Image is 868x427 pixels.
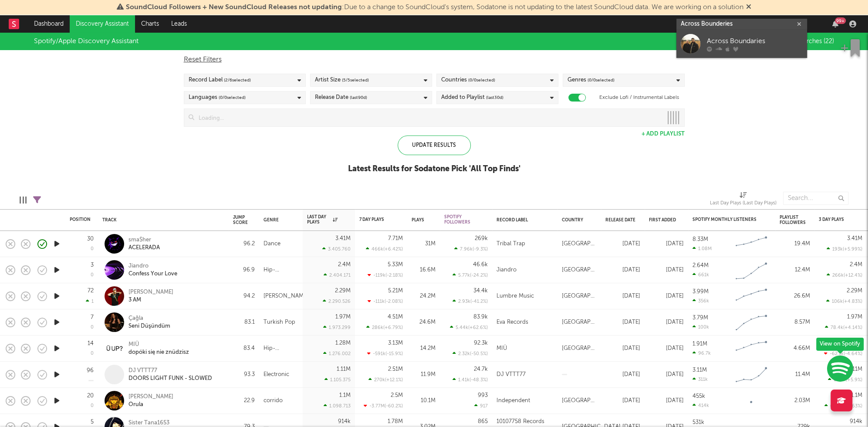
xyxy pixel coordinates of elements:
[732,233,771,255] svg: Chart title
[692,350,711,356] div: 96.7k
[412,317,436,328] div: 24.6M
[388,288,403,294] div: 5.21M
[388,340,403,346] div: 3.13M
[233,239,255,249] div: 96.2
[783,192,848,205] input: Search...
[649,291,684,302] div: [DATE]
[391,393,403,398] div: 2.5M
[128,262,177,270] div: Jiandro
[496,317,528,328] div: Eva Records
[359,217,390,222] div: 7 Day Plays
[263,217,294,223] div: Genre
[224,75,251,85] span: ( 2 / 6 selected)
[233,396,255,406] div: 22.9
[335,314,351,320] div: 1.97M
[649,343,684,354] div: [DATE]
[605,343,640,354] div: [DATE]
[453,272,488,278] div: 5.77k ( -24.2 % )
[86,298,94,304] div: 1
[486,92,503,103] span: (last 30 d)
[263,317,295,328] div: Turkish Pop
[474,366,488,372] div: 24.7k
[605,265,640,275] div: [DATE]
[710,187,777,213] div: Last Day Plays (Last Day Plays)
[441,92,503,103] div: Added to Playlist
[350,92,367,103] span: (last 90 d)
[496,369,526,380] div: DJ VTTT77
[780,215,806,225] div: Playlist Followers
[165,15,193,33] a: Leads
[567,75,615,85] div: Genres
[388,314,403,320] div: 4.51M
[126,4,342,11] span: SoundCloud Followers + New SoundCloud Releases not updating
[825,325,862,330] div: 78.4k ( +4.14 % )
[496,291,534,302] div: Lumbre Music
[605,291,640,302] div: [DATE]
[366,246,403,252] div: 466k ( +6.42 % )
[128,236,160,244] div: sma$her
[474,340,488,346] div: 92.3k
[847,288,862,294] div: 2.29M
[128,367,212,375] div: DJ VTTT77
[128,419,169,427] div: Sister Tana1653
[588,75,615,85] span: ( 0 / 0 selected)
[322,246,351,252] div: 3.405.760
[323,298,351,304] div: 2.290.526
[496,217,549,223] div: Record Label
[364,403,403,409] div: -3.77M ( -60.2 % )
[562,291,597,302] div: [GEOGRAPHIC_DATA]
[816,338,864,351] div: View on Spotify
[692,341,707,347] div: 1.91M
[692,376,708,382] div: 311k
[128,288,173,296] div: [PERSON_NAME]
[780,291,810,302] div: 26.6M
[496,396,530,406] div: Independent
[128,270,177,278] div: Confess Your Love
[473,288,488,294] div: 34.4k
[323,325,351,330] div: 1.973.299
[649,317,684,328] div: [DATE]
[732,285,771,307] svg: Chart title
[398,136,471,155] div: Update Results
[324,403,351,409] div: 1.098.713
[562,317,597,328] div: [GEOGRAPHIC_DATA]
[335,288,351,294] div: 2.29M
[676,19,807,30] input: Search for artists
[233,343,255,354] div: 83.4
[189,75,251,85] div: Record Label
[412,396,436,406] div: 10.1M
[233,291,255,302] div: 94.2
[826,298,862,304] div: 106k ( +4.83 % )
[478,393,488,398] div: 993
[388,366,403,372] div: 2.51M
[562,396,597,406] div: [GEOGRAPHIC_DATA]
[128,315,170,322] div: Çağla
[562,343,597,354] div: [GEOGRAPHIC_DATA]
[692,420,704,425] div: 531k
[847,236,862,241] div: 3.41M
[233,317,255,328] div: 83.1
[453,351,488,356] div: 2.32k ( -50.5 % )
[468,75,495,85] span: ( 0 / 0 selected)
[851,393,862,398] div: 1.1M
[87,368,94,373] div: 96
[732,312,771,333] svg: Chart title
[692,246,712,251] div: 1.08M
[692,272,709,278] div: 661k
[366,325,403,330] div: 286k ( +6.79 % )
[88,288,94,294] div: 72
[474,403,488,409] div: 917
[692,217,758,222] div: Spotify Monthly Listeners
[605,369,640,380] div: [DATE]
[412,343,436,354] div: 14.2M
[88,341,94,346] div: 14
[184,54,685,65] div: Reset Filters
[780,396,810,406] div: 2.03M
[450,325,488,330] div: 5.44k ( +62.6 % )
[454,246,488,252] div: 7.96k ( -9.3 % )
[835,17,846,24] div: 99 +
[233,215,248,225] div: Jump Score
[91,247,94,251] div: 0
[562,217,592,223] div: Country
[847,314,862,320] div: 1.97M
